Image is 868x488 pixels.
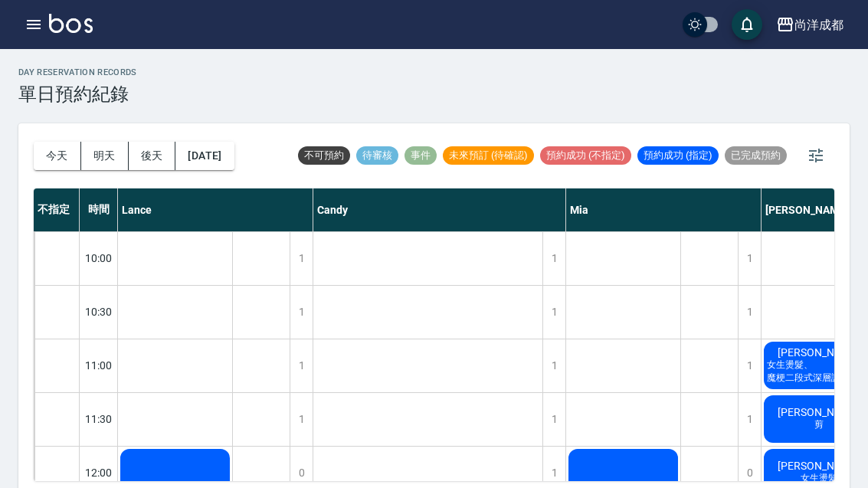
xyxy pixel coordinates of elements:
[540,149,631,162] span: 預約成功 (不指定)
[637,149,719,162] span: 預約成功 (指定)
[80,285,118,339] div: 10:30
[775,460,863,472] span: [PERSON_NAME]
[732,9,762,40] button: save
[443,149,534,162] span: 未來預訂 (待確認)
[290,232,313,285] div: 1
[775,406,863,418] span: [PERSON_NAME]
[405,149,437,162] span: 事件
[798,472,840,485] span: 女生燙髮
[542,286,565,339] div: 1
[34,142,81,170] button: 今天
[175,142,234,170] button: [DATE]
[770,9,850,41] button: 尚洋成都
[738,393,761,446] div: 1
[80,339,118,392] div: 11:00
[129,142,176,170] button: 後天
[80,188,118,231] div: 時間
[313,188,566,231] div: Candy
[290,339,313,392] div: 1
[18,84,137,105] h3: 單日預約紀錄
[542,393,565,446] div: 1
[811,418,827,431] span: 剪
[81,142,129,170] button: 明天
[775,346,863,359] span: [PERSON_NAME]
[738,286,761,339] div: 1
[18,67,137,77] h2: day Reservation records
[118,188,313,231] div: Lance
[542,232,565,285] div: 1
[725,149,787,162] span: 已完成預約
[566,188,762,231] div: Mia
[794,15,843,34] div: 尚洋成都
[49,14,93,33] img: Logo
[34,188,80,231] div: 不指定
[290,393,313,446] div: 1
[80,231,118,285] div: 10:00
[80,392,118,446] div: 11:30
[542,339,565,392] div: 1
[738,339,761,392] div: 1
[356,149,398,162] span: 待審核
[738,232,761,285] div: 1
[298,149,350,162] span: 不可預約
[290,286,313,339] div: 1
